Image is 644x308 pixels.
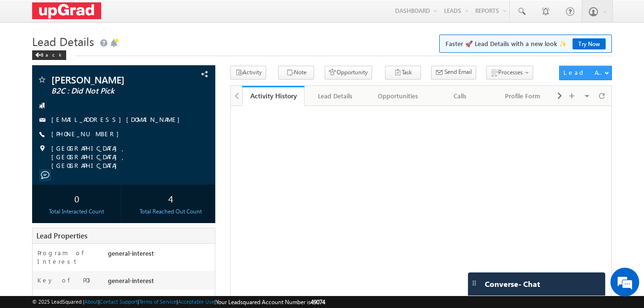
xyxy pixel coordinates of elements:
[311,298,325,306] span: 49074
[485,280,540,288] span: Converse - Chat
[105,249,215,262] div: general-interest
[51,130,124,138] a: [PHONE_NUMBER]
[37,276,93,284] label: Key of POI
[563,68,604,77] div: Lead Actions
[325,66,372,80] button: Opportunity
[32,50,71,58] a: Back
[178,298,214,305] a: Acceptable Use
[36,231,87,240] span: Lead Properties
[367,86,430,106] a: Opportunities
[304,86,367,106] a: Lead Details
[139,298,176,305] a: Terms of Service
[430,86,492,106] a: Calls
[51,86,164,96] span: B2C : Did Not Pick
[51,115,185,123] a: [EMAIL_ADDRESS][DOMAIN_NAME]
[35,190,118,207] div: 0
[105,276,215,289] div: general-interest
[230,66,266,80] button: Activity
[51,75,164,84] span: [PERSON_NAME]
[100,298,138,305] a: Contact Support
[437,90,483,102] div: Calls
[249,91,297,100] div: Activity History
[500,90,546,102] div: Profile Form
[32,2,101,19] img: Custom Logo
[32,34,94,49] span: Lead Details
[51,144,199,170] span: [GEOGRAPHIC_DATA], [GEOGRAPHIC_DATA], [GEOGRAPHIC_DATA]
[431,66,476,80] button: Send Email
[32,297,325,307] span: © 2025 LeadSquared | | | | |
[129,190,212,207] div: 4
[375,90,421,102] div: Opportunities
[32,50,66,60] div: Back
[37,249,99,266] label: Program of Interest
[486,66,533,80] button: Processes
[470,279,478,287] img: carter-drag
[573,38,606,49] a: Try Now
[278,66,314,80] button: Note
[498,69,523,76] span: Processes
[492,86,554,106] a: Profile Form
[35,207,118,216] div: Total Interacted Count
[84,298,98,305] a: About
[559,66,612,80] button: Lead Actions
[129,207,212,216] div: Total Reached Out Count
[445,68,472,76] span: Send Email
[312,90,358,102] div: Lead Details
[216,298,325,306] span: Your Leadsquared Account Number is
[242,86,304,106] a: Activity History
[385,66,421,80] button: Task
[445,39,606,48] span: Faster 🚀 Lead Details with a new look ✨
